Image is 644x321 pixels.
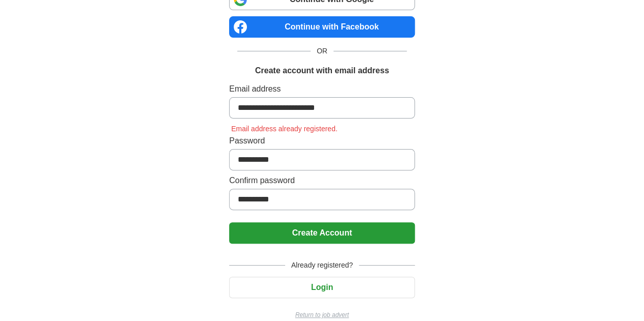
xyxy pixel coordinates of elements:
span: Already registered? [285,260,359,271]
label: Confirm password [229,174,415,187]
span: Email address already registered. [229,125,340,133]
a: Login [229,283,415,291]
button: Create Account [229,222,415,244]
a: Return to job advert [229,310,415,319]
span: OR [311,46,333,56]
h1: Create account with email address [255,65,389,77]
button: Login [229,277,415,298]
label: Password [229,135,415,147]
label: Email address [229,83,415,95]
a: Continue with Facebook [229,16,415,38]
